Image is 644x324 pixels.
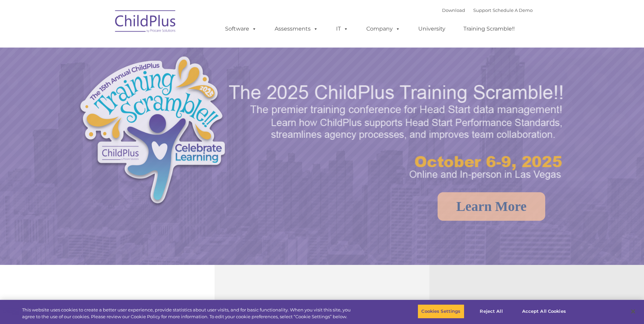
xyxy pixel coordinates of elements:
a: University [411,22,452,36]
a: Company [360,22,407,36]
a: Download [442,7,465,13]
a: Training Scramble!! [457,22,521,36]
a: Support [473,7,491,13]
button: Accept All Cookies [518,304,570,319]
a: IT [329,22,355,36]
div: This website uses cookies to create a better user experience, provide statistics about user visit... [22,307,354,320]
button: Cookies Settings [418,304,464,319]
img: ChildPlus by Procare Solutions [112,5,180,39]
font: | [442,7,533,13]
button: Reject All [470,304,513,319]
button: Close [626,304,641,319]
a: Schedule A Demo [493,7,533,13]
a: Software [218,22,263,36]
a: Learn More [438,192,545,221]
a: Assessments [268,22,325,36]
